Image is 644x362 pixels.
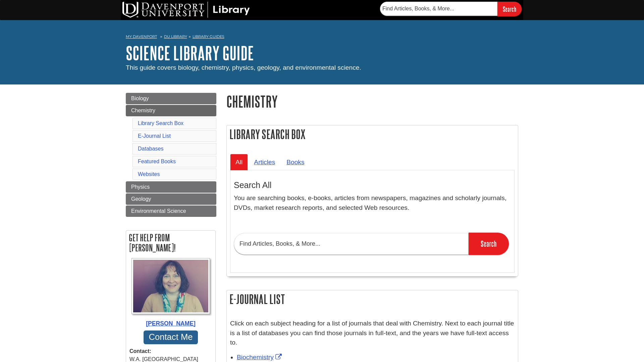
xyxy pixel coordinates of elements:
[126,32,518,43] nav: breadcrumb
[126,231,215,255] h2: Get Help From [PERSON_NAME]!
[237,354,283,361] a: Biochemistry
[131,184,150,190] span: Physics
[126,181,216,193] a: Physics
[230,154,248,170] a: All
[234,193,511,213] p: You are searching books, e-books, articles from newspapers, magazines and scholarly journals, DVD...
[226,93,518,110] h1: Chemistry
[122,2,250,18] img: DU Library
[227,125,518,143] h2: Library Search Box
[193,34,224,39] a: Library Guides
[131,196,151,202] span: Geology
[126,105,216,116] a: Chemistry
[131,96,149,101] span: Biology
[234,233,469,255] input: Find Articles, Books, & More...
[129,319,212,328] div: [PERSON_NAME]
[138,120,183,126] a: Library Search Box
[249,154,280,170] a: Articles
[164,34,187,39] a: DU Library
[126,34,157,40] a: My Davenport
[138,133,171,139] a: E-Journal List
[144,330,198,344] a: Contact Me
[380,2,522,16] form: Searches DU Library's articles, books, and more
[129,347,212,355] strong: Contact:
[126,205,216,217] a: Environmental Science
[126,43,254,63] a: Science Library Guide
[230,319,515,348] p: Click on each subject heading for a list of journals that deal with Chemistry. Next to each journ...
[131,208,186,214] span: Environmental Science
[138,159,176,164] a: Featured Books
[138,146,164,152] a: Databases
[380,2,497,16] input: Find Articles, Books, & More...
[126,193,216,205] a: Geology
[129,258,212,328] a: Profile Photo [PERSON_NAME]
[497,2,522,16] input: Search
[281,154,310,170] a: Books
[227,290,518,308] h2: E-Journal List
[126,64,361,71] span: This guide covers biology, chemistry, physics, geology, and environmental science.
[234,180,511,190] h3: Search All
[131,108,155,113] span: Chemistry
[126,93,216,104] a: Biology
[138,171,160,177] a: Websites
[131,258,210,314] img: Profile Photo
[469,233,509,255] input: Search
